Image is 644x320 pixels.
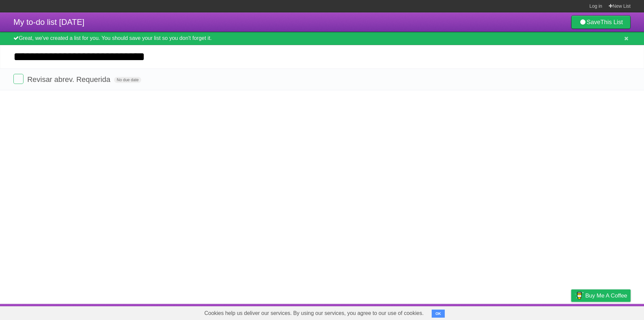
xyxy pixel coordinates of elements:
a: SaveThis List [571,15,631,29]
span: Buy me a coffee [585,290,627,302]
a: Privacy [562,306,580,318]
a: Terms [540,306,554,318]
a: About [482,306,496,318]
label: Done [13,74,23,84]
b: This List [600,19,623,26]
img: Buy me a coffee [575,290,584,301]
span: My to-do list [DATE] [13,17,85,27]
span: Cookies help us deliver our services. By using our services, you agree to our use of cookies. [198,307,430,320]
span: Revisar abrev. Requerida [27,75,112,84]
a: Developers [504,306,531,318]
a: Suggest a feature [588,306,631,318]
span: No due date [114,77,141,83]
a: Buy me a coffee [571,289,631,302]
button: OK [432,310,445,318]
